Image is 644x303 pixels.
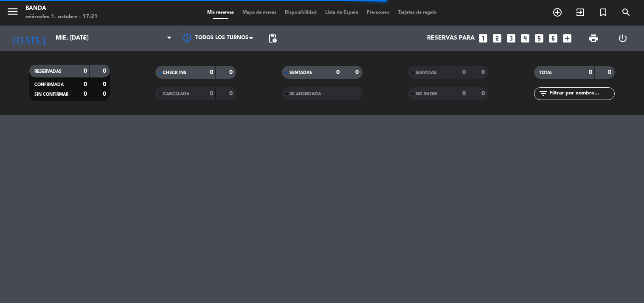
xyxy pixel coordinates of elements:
[210,91,213,97] strong: 0
[79,33,89,43] i: arrow_drop_down
[6,29,51,48] i: [DATE]
[538,89,548,99] i: filter_list
[25,13,98,21] div: miércoles 1. octubre - 17:21
[506,33,517,44] i: looks_3
[548,33,559,44] i: looks_6
[416,92,437,96] span: NO SHOW
[608,69,613,75] strong: 0
[621,7,631,17] i: search
[84,91,87,97] strong: 0
[84,68,87,74] strong: 0
[492,33,503,44] i: looks_two
[210,69,213,75] strong: 0
[281,10,321,15] span: Disponibilidad
[84,81,87,87] strong: 0
[608,26,638,51] div: LOG OUT
[539,71,552,75] span: TOTAL
[103,68,108,74] strong: 0
[562,33,573,44] i: add_box
[229,69,234,75] strong: 0
[462,91,466,97] strong: 0
[481,69,487,75] strong: 0
[203,10,238,15] span: Mis reservas
[520,33,531,44] i: looks_4
[481,91,487,97] strong: 0
[25,4,98,13] div: Banda
[363,10,394,15] span: Pre-acceso
[6,5,19,21] button: menu
[321,10,363,15] span: Lista de Espera
[618,33,628,43] i: power_settings_new
[589,69,592,75] strong: 0
[416,71,436,75] span: SERVIDAS
[290,92,321,96] span: RE AGENDADA
[6,5,19,18] i: menu
[267,33,278,43] span: pending_actions
[575,7,585,17] i: exit_to_app
[34,69,62,74] span: RESERVADAS
[355,69,360,75] strong: 0
[34,92,68,97] span: SIN CONFIRMAR
[163,71,186,75] span: CHECK INS
[394,10,441,15] span: Tarjetas de regalo
[534,33,545,44] i: looks_5
[103,81,108,87] strong: 0
[103,91,108,97] strong: 0
[588,33,599,43] span: print
[478,33,489,44] i: looks_one
[548,89,614,98] input: Filtrar por nombre...
[598,7,608,17] i: turned_in_not
[336,69,340,75] strong: 0
[238,10,281,15] span: Mapa de mesas
[552,7,562,17] i: add_circle_outline
[163,92,189,96] span: CANCELADA
[229,91,234,97] strong: 0
[290,71,312,75] span: SENTADAS
[462,69,466,75] strong: 0
[34,83,64,87] span: CONFIRMADA
[427,35,475,42] span: Reservas para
